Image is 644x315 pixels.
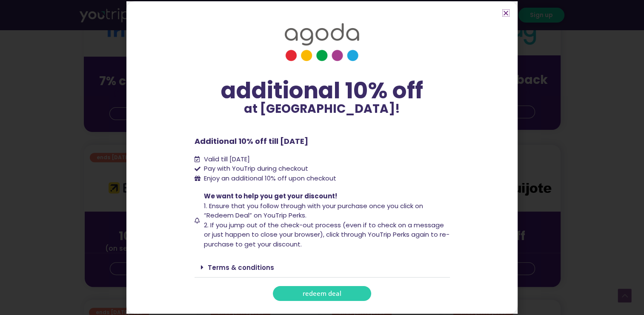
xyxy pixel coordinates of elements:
[195,258,450,278] div: Terms & conditions
[195,78,450,103] div: additional 10% off
[195,135,450,147] p: Additional 10% off till [DATE]
[204,201,423,220] span: 1. Ensure that you follow through with your purchase once you click on “Redeem Deal” on YouTrip P...
[202,155,250,164] span: Valid till [DATE]
[195,103,450,115] p: at [GEOGRAPHIC_DATA]!
[208,263,274,272] a: Terms & conditions
[273,286,371,301] a: redeem deal
[503,10,509,16] a: Close
[202,164,308,174] span: Pay with YouTrip during checkout
[204,220,449,249] span: 2. If you jump out of the check-out process (even if to check on a message or just happen to clos...
[204,174,336,183] span: Enjoy an additional 10% off upon checkout
[303,290,341,297] span: redeem deal
[204,192,337,200] span: We want to help you get your discount!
